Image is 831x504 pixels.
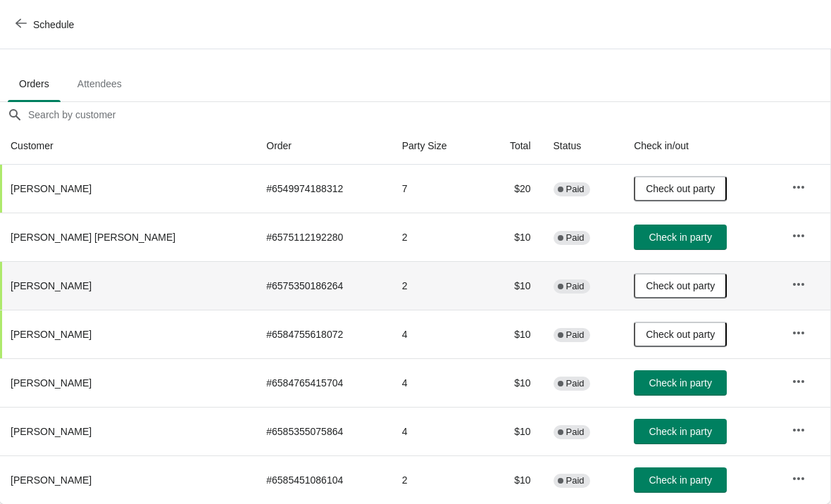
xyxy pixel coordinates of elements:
[634,176,727,201] button: Check out party
[255,127,390,165] th: Order
[255,358,390,407] td: # 6584765415704
[649,426,711,437] span: Check in party
[391,358,483,407] td: 4
[391,213,483,261] td: 2
[482,358,542,407] td: $10
[566,232,585,244] span: Paid
[623,127,780,165] th: Check in/out
[482,310,542,358] td: $10
[391,310,483,358] td: 4
[255,165,390,213] td: # 6549974188312
[482,213,542,261] td: $10
[649,377,711,389] span: Check in party
[33,19,74,30] span: Schedule
[542,127,623,165] th: Status
[566,475,585,486] span: Paid
[255,261,390,310] td: # 6575350186264
[566,281,585,292] span: Paid
[566,184,585,195] span: Paid
[11,474,92,486] span: [PERSON_NAME]
[11,280,92,291] span: [PERSON_NAME]
[634,370,727,396] button: Check in party
[11,183,92,194] span: [PERSON_NAME]
[649,232,711,243] span: Check in party
[391,261,483,310] td: 2
[255,407,390,455] td: # 6585355075864
[7,12,85,37] button: Schedule
[11,329,92,340] span: [PERSON_NAME]
[482,165,542,213] td: $20
[646,329,715,340] span: Check out party
[27,102,830,127] input: Search by customer
[391,165,483,213] td: 7
[11,377,92,389] span: [PERSON_NAME]
[646,280,715,291] span: Check out party
[646,183,715,194] span: Check out party
[566,329,585,341] span: Paid
[482,407,542,455] td: $10
[566,427,585,438] span: Paid
[391,407,483,455] td: 4
[255,455,390,504] td: # 6585451086104
[8,71,61,96] span: Orders
[482,127,542,165] th: Total
[255,213,390,261] td: # 6575112192280
[566,378,585,389] span: Paid
[391,127,483,165] th: Party Size
[634,419,727,444] button: Check in party
[649,474,711,486] span: Check in party
[634,225,727,250] button: Check in party
[66,71,133,96] span: Attendees
[634,467,727,493] button: Check in party
[255,310,390,358] td: # 6584755618072
[482,455,542,504] td: $10
[11,232,175,243] span: [PERSON_NAME] [PERSON_NAME]
[634,322,727,347] button: Check out party
[391,455,483,504] td: 2
[482,261,542,310] td: $10
[11,426,92,437] span: [PERSON_NAME]
[634,273,727,298] button: Check out party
